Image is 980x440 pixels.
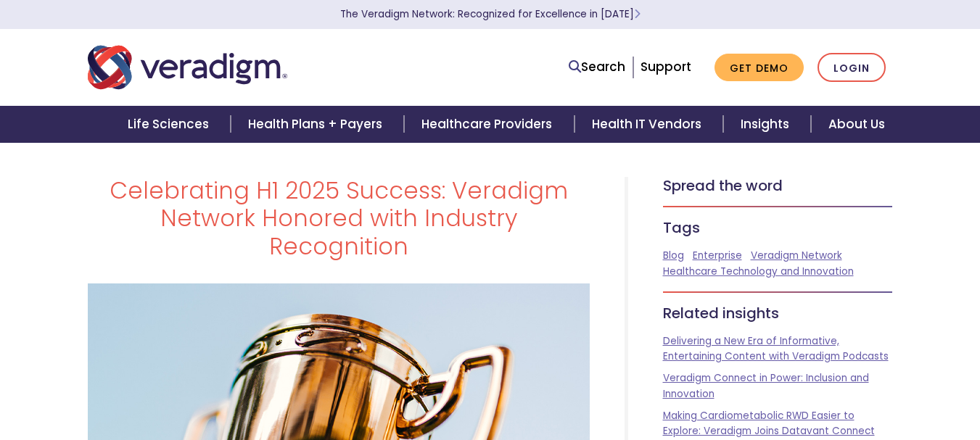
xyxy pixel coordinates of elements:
[663,334,889,364] a: Delivering a New Era of Informative, Entertaining Content with Veradigm Podcasts
[751,249,842,262] a: Veradigm Network
[663,304,893,322] h5: Related insights
[575,106,723,143] a: Health IT Vendors
[110,106,231,143] a: Life Sciences
[723,106,811,143] a: Insights
[663,371,869,401] a: Veradigm Connect in Power: Inclusion and Innovation
[231,106,404,143] a: Health Plans + Payers
[569,57,625,77] a: Search
[663,409,875,439] a: Making Cardiometabolic RWD Easier to Explore: Veradigm Joins Datavant Connect
[715,54,804,82] a: Get Demo
[663,265,854,278] a: Healthcare Technology and Innovation
[663,177,893,194] h5: Spread the word
[663,249,684,262] a: Blog
[693,249,742,262] a: Enterprise
[88,43,287,91] img: Veradigm logo
[88,177,590,260] h1: Celebrating H1 2025 Success: Veradigm Network Honored with Industry Recognition
[340,7,641,21] a: The Veradigm Network: Recognized for Excellence in [DATE]Learn More
[404,106,574,143] a: Healthcare Providers
[818,53,886,83] a: Login
[663,219,893,236] h5: Tags
[634,7,641,21] span: Learn More
[811,106,902,143] a: About Us
[641,58,691,75] a: Support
